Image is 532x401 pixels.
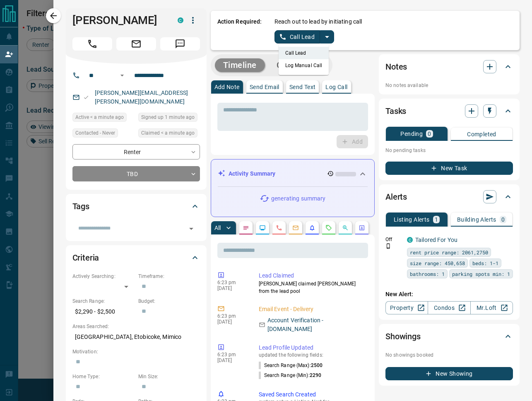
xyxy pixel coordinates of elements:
[311,362,323,368] span: 2500
[309,225,315,231] svg: Listing Alerts
[259,305,365,314] p: Email Event - Delivery
[452,270,510,278] span: parking spots min: 1
[271,194,325,203] p: generating summary
[217,280,246,285] p: 6:23 pm
[72,251,99,264] h2: Criteria
[72,297,134,305] p: Search Range:
[185,223,197,234] button: Open
[400,131,423,137] p: Pending
[385,351,513,359] p: No showings booked
[385,236,402,243] p: Off
[178,17,183,23] div: condos.ca
[214,84,240,90] p: Add Note
[342,225,349,231] svg: Opportunities
[274,30,335,43] div: split button
[217,358,246,363] p: [DATE]
[428,301,470,314] a: Condos
[410,270,445,278] span: bathrooms: 1
[72,196,200,216] div: Tags
[72,14,165,27] h1: [PERSON_NAME]
[385,243,391,249] svg: Push Notification Only
[72,373,134,380] p: Home Type:
[259,372,322,379] p: Search Range (Min) :
[217,313,246,319] p: 6:23 pm
[72,273,134,280] p: Actively Searching:
[501,217,505,222] p: 0
[292,225,299,231] svg: Emails
[385,367,513,380] button: New Showing
[250,84,279,90] p: Send Email
[435,217,438,222] p: 1
[385,301,428,314] a: Property
[259,280,365,295] p: [PERSON_NAME] claimed [PERSON_NAME] from the lead pool
[75,129,115,137] span: Contacted - Never
[138,373,200,380] p: Min Size:
[385,290,513,299] p: New Alert:
[310,372,321,378] span: 2290
[467,131,496,137] p: Completed
[415,237,457,243] a: Tailored For You
[217,285,246,291] p: [DATE]
[385,190,407,203] h2: Alerts
[289,84,316,90] p: Send Text
[218,166,368,181] div: Activity Summary
[394,217,430,222] p: Listing Alerts
[138,128,200,140] div: Mon Aug 18 2025
[72,248,200,268] div: Criteria
[72,323,200,330] p: Areas Searched:
[72,330,200,344] p: [GEOGRAPHIC_DATA], Etobicoke, Mimico
[215,58,265,72] button: Timeline
[117,70,127,80] button: Open
[385,187,513,207] div: Alerts
[276,225,282,231] svg: Calls
[259,225,266,231] svg: Lead Browsing Activity
[259,390,365,399] p: Saved Search Created
[470,301,513,314] a: Mr.Loft
[259,362,323,369] p: Search Range (Max) :
[141,129,195,137] span: Claimed < a minute ago
[243,225,249,231] svg: Notes
[428,131,431,137] p: 0
[410,259,465,267] span: size range: 450,658
[325,84,347,90] p: Log Call
[72,37,112,51] span: Call
[72,348,200,355] p: Motivation:
[385,104,406,118] h2: Tasks
[217,352,246,358] p: 6:23 pm
[75,113,124,121] span: Active < a minute ago
[116,37,156,51] span: Email
[138,113,200,124] div: Mon Aug 18 2025
[217,17,262,43] p: Action Required:
[217,319,246,325] p: [DATE]
[385,101,513,121] div: Tasks
[72,200,89,213] h2: Tags
[259,271,365,280] p: Lead Claimed
[385,330,421,343] h2: Showings
[410,248,488,256] span: rent price range: 2061,2750
[72,166,200,181] div: TBD
[359,225,365,231] svg: Agent Actions
[83,94,89,100] svg: Email Valid
[268,58,328,72] button: Campaigns
[274,17,362,26] p: Reach out to lead by initiating call
[267,316,365,333] p: Account Verification - [DOMAIN_NAME]
[385,60,407,73] h2: Notes
[214,225,221,231] p: All
[407,237,413,243] div: condos.ca
[385,162,513,175] button: New Task
[141,113,195,121] span: Signed up 1 minute ago
[259,343,365,352] p: Lead Profile Updated
[457,217,496,222] p: Building Alerts
[95,89,188,105] a: [PERSON_NAME][EMAIL_ADDRESS][PERSON_NAME][DOMAIN_NAME]
[259,352,365,358] p: updated the following fields:
[72,113,134,124] div: Mon Aug 18 2025
[385,57,513,77] div: Notes
[138,273,200,280] p: Timeframe:
[279,59,329,72] li: Log Manual Call
[72,305,134,319] p: $2,290 - $2,500
[385,326,513,346] div: Showings
[229,169,276,178] p: Activity Summary
[325,225,332,231] svg: Requests
[279,47,329,59] li: Call Lead
[385,82,513,89] p: No notes available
